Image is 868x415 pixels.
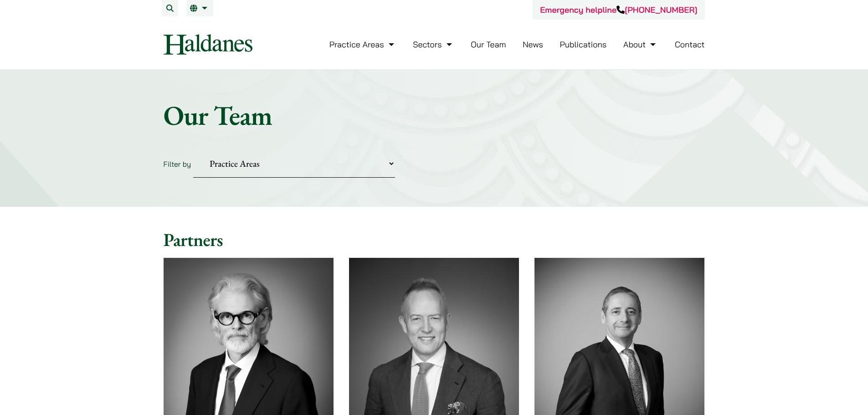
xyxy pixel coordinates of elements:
a: Practice Areas [329,39,396,50]
a: Emergency helpline[PHONE_NUMBER] [540,5,697,15]
h1: Our Team [164,99,705,132]
a: Contact [675,39,705,50]
img: Logo of Haldanes [164,34,252,55]
a: News [523,39,543,50]
label: Filter by [164,159,191,169]
h2: Partners [164,229,705,251]
a: Publications [560,39,607,50]
a: About [623,39,658,50]
a: Sectors [413,39,454,50]
a: Our Team [471,39,506,50]
a: EN [190,5,210,12]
